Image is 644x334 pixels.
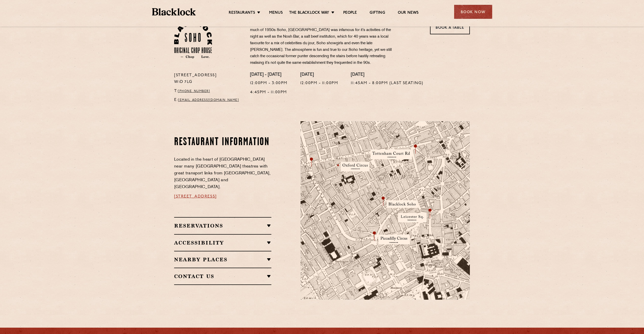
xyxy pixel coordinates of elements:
[152,8,196,16] img: BL_Textured_Logo-footer-cropped.svg
[250,80,288,87] p: 12:00pm - 3:00pm
[174,223,271,229] h2: Reservations
[250,20,400,66] p: Housed in a former Soho brothel and the notorious “Le Reims” lap dancing club. Like much of 1950s...
[174,20,212,58] img: Soho-stamp-default.svg
[174,256,271,263] h2: Nearby Places
[174,97,242,103] p: E:
[174,136,271,149] h2: Restaurant information
[300,72,338,78] h4: [DATE]
[289,10,329,16] a: The Blacklock Way
[351,72,423,78] h4: [DATE]
[269,10,283,16] a: Menus
[178,90,210,93] a: [PHONE_NUMBER]
[174,88,242,95] p: T:
[250,72,288,78] h4: [DATE] - [DATE]
[250,89,288,96] p: 4:45pm - 11:00pm
[398,10,419,16] a: Our News
[430,20,470,34] a: Book a Table
[174,240,271,246] h2: Accessibility
[370,10,385,16] a: Gifting
[174,156,271,191] p: Located in the heart of [GEOGRAPHIC_DATA] near many [GEOGRAPHIC_DATA] theatres with great transpo...
[415,252,486,300] img: svg%3E
[174,273,271,279] h2: Contact Us
[178,99,239,102] a: [EMAIL_ADDRESS][DOMAIN_NAME]
[454,5,492,19] div: Book Now
[229,10,255,16] a: Restaurants
[300,80,338,87] p: 12:00pm - 11:00pm
[174,194,217,199] a: [STREET_ADDRESS]
[351,80,423,87] p: 11:45am - 8:00pm (Last seating)
[343,10,357,16] a: People
[174,72,242,85] p: [STREET_ADDRESS] W1D 7LG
